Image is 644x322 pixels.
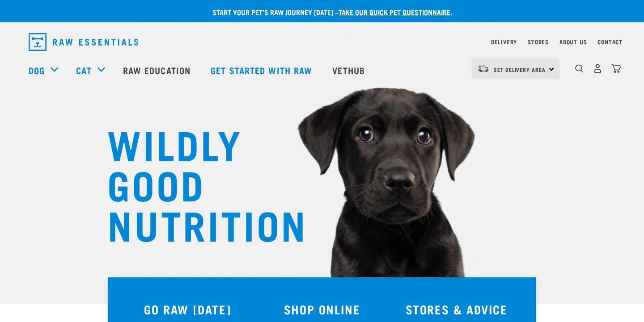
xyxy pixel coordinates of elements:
[29,33,138,51] img: Raw Essentials Logo
[21,29,623,54] nav: dropdown navigation
[260,302,384,316] h3: SHOP ONLINE
[323,52,376,88] a: Vethub
[126,302,250,316] h3: GO RAW [DATE]
[575,64,584,73] img: home-icon-1@2x.png
[528,40,549,43] a: Stores
[107,123,286,243] h1: WILDLY GOOD NUTRITION
[559,40,587,43] a: About Us
[76,63,91,77] a: Cat
[611,64,621,73] img: home-icon@2x.png
[593,64,602,73] img: user.png
[114,52,202,88] a: Raw Education
[202,52,323,88] a: Get started with Raw
[339,10,452,14] a: take our quick pet questionnaire.
[494,68,546,71] span: Set Delivery Area
[394,302,518,316] h3: STORES & ADVICE
[597,40,623,43] a: Contact
[29,63,45,77] a: Dog
[491,40,517,43] a: Delivery
[477,65,489,73] img: van-moving.png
